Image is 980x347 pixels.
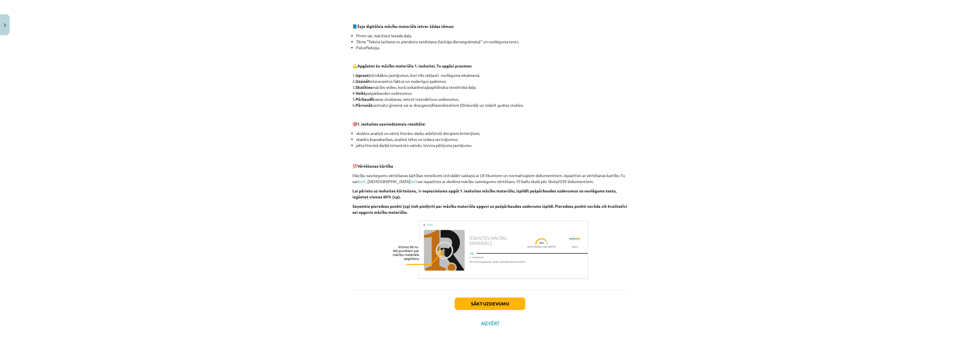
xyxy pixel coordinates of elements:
li: skolēns analizē un vērtē literāru darbu atbilstoši dotajiem kritērijiem; [356,130,628,136]
b: Veikt [356,91,366,96]
li: skaidro kopsakarības, analizē tēlus un izdara secinājumus; [356,136,628,142]
b: Apgūstot šo mācību materiālu 1. ieskaitei, Tu apgūsi prasmes: [357,63,472,68]
img: icon-close-lesson-0947bae3869378f0d4975bcd49f059093ad1ed9edebbc8119c70593378902aed.svg [4,23,6,27]
b: Saņemtie pieredzes punkti (xp) tiek piešķirti par mācību materiāla apguvi un pašpārbaudes uzdevum... [352,204,627,215]
b: Vērtēšanas kārtība [357,163,393,169]
b: Pārrunāt [356,102,372,108]
b: Pārbaudīt [356,96,374,102]
li: Pašrefleksija. [356,45,628,51]
li: Pirms sāc mācīties! Ievada daļa. [356,33,628,39]
li: Tēma "Teksta lasīšana un pierakstu veidošana (lasītāja dienasgrāmata)" un noslēguma tests. [356,39,628,45]
strong: Šaja digitālais mācību materiāls ietver šādas tēmas: [357,24,454,29]
button: Sākt uzdevumu [455,297,525,310]
p: Mācību sasniegumu vērtēšanas kārtības noteikumi izstrādāti saskaņā ar LR likumiem un normatīvajie... [352,173,628,184]
p: 🎯 [352,121,628,127]
a: šeit [359,179,366,184]
b: Lai pārietu uz ieskaites kārtošanu, ir nepieciešams apgūt 1. ieskaites mācību materiālu, izpildīt... [352,188,616,199]
p: 💪 [352,63,628,69]
a: šeit [411,179,417,184]
b: Izprast [356,73,369,78]
li: pēta literārā darbā izmantoto valodu. Izvirza pētījuma jautājumu. [356,142,628,154]
b: Uzzināt [356,79,370,84]
b: Skatīties [356,85,372,90]
button: Aizvērt [479,320,501,326]
strong: 1. ieskaites sasniedzamais rezultāts: [357,121,425,126]
p: 1. būtiskākos jautājumus, kuri tiks iekļauti noslēguma eksāmenā. 2. interesantus faktus un noderī... [352,72,628,108]
p: 📘 [352,23,628,29]
p: 💯 [352,157,628,169]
